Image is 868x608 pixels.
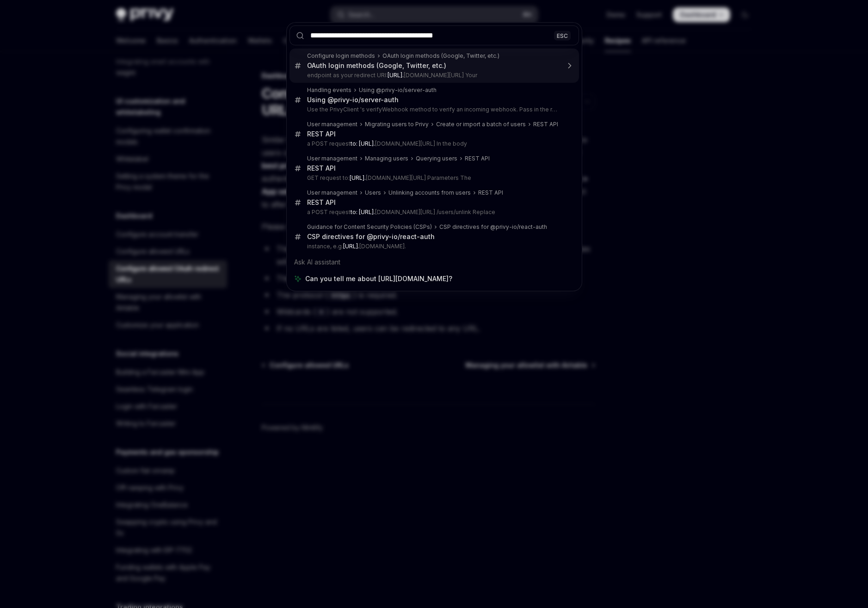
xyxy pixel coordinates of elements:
[307,140,560,147] p: a POST request [DOMAIN_NAME][URL] In the body
[307,174,560,182] p: GET request to: [DOMAIN_NAME][URL] Parameters The
[351,209,375,215] b: to: [URL].
[307,189,357,197] div: User management
[416,155,457,162] div: Querying users
[307,72,560,79] p: endpoint as your redirect URI: [DOMAIN_NAME][URL] Your
[388,72,404,79] b: [URL].
[359,86,437,94] div: Using @privy-io/server-auth
[365,155,408,162] div: Managing users
[350,174,366,181] b: [URL].
[343,243,359,250] b: [URL].
[365,189,381,197] div: Users
[307,243,560,250] p: instance, e.g. [DOMAIN_NAME].
[533,121,558,128] div: REST API
[307,164,336,172] div: REST API
[307,155,357,162] div: User management
[307,61,446,70] div: OAuth login methods (Google, Twitter, etc.)
[307,130,336,138] div: REST API
[382,52,499,60] div: OAuth login methods (Google, Twitter, etc.)
[305,274,452,283] span: Can you tell me about [URL][DOMAIN_NAME]?
[388,189,471,197] div: Unlinking accounts from users
[307,223,432,231] div: Guidance for Content Security Policies (CSPs)
[307,106,560,113] p: Use the PrivyClient 's verifyWebhook method to verify an incoming webhook. Pass in the request body,
[465,155,490,162] div: REST API
[351,140,375,147] b: to: [URL].
[307,121,357,128] div: User management
[439,223,547,231] div: CSP directives for @privy-io/react-auth
[554,31,571,40] div: ESC
[307,86,351,94] div: Handling events
[307,52,375,60] div: Configure login methods
[289,254,579,270] div: Ask AI assistant
[307,209,560,216] p: a POST request [DOMAIN_NAME][URL] /users/unlink Replace
[365,121,429,128] div: Migrating users to Privy
[478,189,503,197] div: REST API
[436,121,526,128] div: Create or import a batch of users
[307,96,399,104] div: Using @privy-io/server-auth
[307,198,336,207] div: REST API
[307,233,435,241] div: CSP directives for @privy-io/react-auth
